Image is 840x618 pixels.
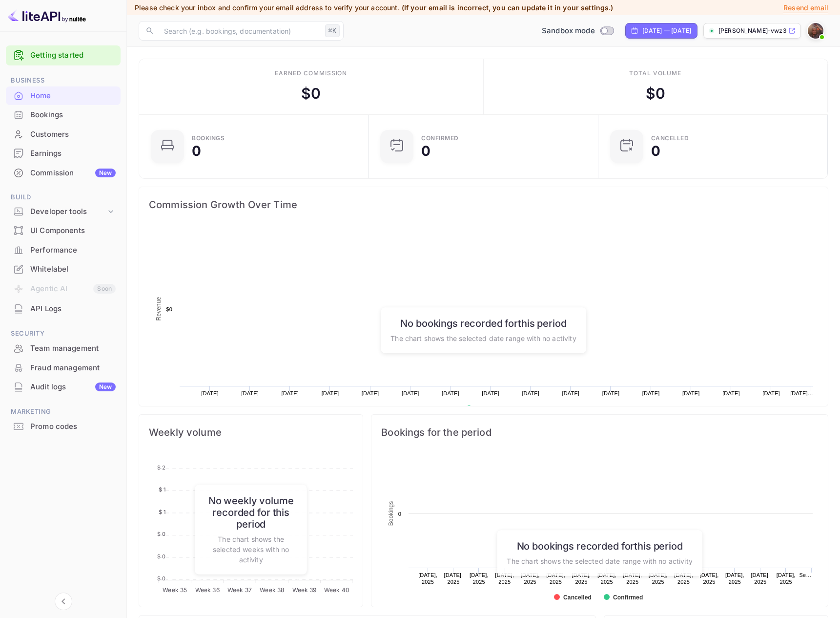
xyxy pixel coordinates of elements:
[6,125,121,143] a: Customers
[8,8,86,23] img: LiteAPI logo
[6,125,121,144] div: Customers
[402,390,419,396] text: [DATE]
[30,343,116,354] div: Team management
[718,26,786,35] p: [PERSON_NAME]-vwz3c.[PERSON_NAME]...
[30,245,116,256] div: Performance
[381,425,818,440] span: Bookings for the period
[362,390,379,396] text: [DATE]
[163,586,187,594] tspan: Week 35
[30,148,116,159] div: Earnings
[6,359,121,378] div: Fraud management
[149,425,353,440] span: Weekly volume
[6,203,121,220] div: Developer tools
[642,390,660,396] text: [DATE]
[6,339,121,357] a: Team management
[192,144,201,158] div: 0
[157,464,165,471] tspan: $ 2
[6,241,121,260] div: Performance
[6,339,121,358] div: Team management
[30,421,116,432] div: Promo codes
[6,260,121,278] a: Whitelabel
[722,390,740,396] text: [DATE]
[159,486,165,493] tspan: $ 1
[6,164,121,183] div: CommissionNew
[192,135,225,141] div: Bookings
[751,572,770,585] text: [DATE], 2025
[6,299,121,318] a: API Logs
[542,25,595,37] span: Sandbox mode
[241,390,259,396] text: [DATE]
[6,417,121,435] a: Promo codes
[281,390,299,396] text: [DATE]
[642,26,691,35] div: [DATE] — [DATE]
[808,23,823,39] img: Ryan Flynn
[6,221,121,240] div: UI Components
[418,572,437,585] text: [DATE], 2025
[6,328,121,339] span: Security
[6,86,121,105] a: Home
[646,83,665,105] div: $ 0
[6,45,121,65] div: Getting started
[205,494,297,530] h6: No weekly volume recorded for this period
[30,264,116,275] div: Whitelabel
[495,572,514,585] text: [DATE], 2025
[6,221,121,239] a: UI Components
[700,572,719,585] text: [DATE], 2025
[777,572,796,585] text: [DATE], 2025
[95,383,116,391] div: New
[6,86,121,106] div: Home
[30,109,116,121] div: Bookings
[275,69,347,78] div: Earned commission
[322,390,339,396] text: [DATE]
[30,90,116,102] div: Home
[783,2,828,13] p: Resend email
[95,169,116,177] div: New
[398,511,401,517] text: 0
[166,306,172,312] text: $0
[6,144,121,162] a: Earnings
[30,129,116,140] div: Customers
[402,3,614,12] span: (If your email is incorrect, you can update it in your settings.)
[227,586,252,594] tspan: Week 37
[522,390,539,396] text: [DATE]
[6,106,121,125] div: Bookings
[482,390,499,396] text: [DATE]
[629,69,681,78] div: Total volume
[6,75,121,86] span: Business
[6,378,121,396] a: Audit logsNew
[325,24,340,37] div: ⌘K
[6,299,121,319] div: API Logs
[324,586,349,594] tspan: Week 40
[388,501,394,526] text: Bookings
[201,390,219,396] text: [DATE]
[562,390,580,396] text: [DATE]
[30,303,116,315] div: API Logs
[30,168,116,179] div: Commission
[30,225,116,236] div: UI Components
[421,135,459,141] div: Confirmed
[6,192,121,203] span: Build
[6,260,121,279] div: Whitelabel
[6,144,121,163] div: Earnings
[158,21,321,41] input: Search (e.g. bookings, documentation)
[159,509,165,515] tspan: $ 1
[507,555,692,566] p: The chart shows the selected date range with no activity
[390,333,576,343] p: The chart shows the selected date range with no activity
[390,317,576,329] h6: No bookings recorded for this period
[613,594,643,601] text: Confirmed
[6,241,121,259] a: Performance
[790,390,813,396] text: [DATE]…
[6,359,121,377] a: Fraud management
[157,575,165,582] tspan: $ 0
[651,144,660,158] div: 0
[157,531,165,537] tspan: $ 0
[30,206,106,217] div: Developer tools
[470,572,489,585] text: [DATE], 2025
[149,197,818,213] span: Commission Growth Over Time
[260,586,284,594] tspan: Week 38
[6,164,121,182] a: CommissionNew
[6,378,121,397] div: Audit logsNew
[155,297,162,320] text: Revenue
[6,106,121,124] a: Bookings
[6,417,121,436] div: Promo codes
